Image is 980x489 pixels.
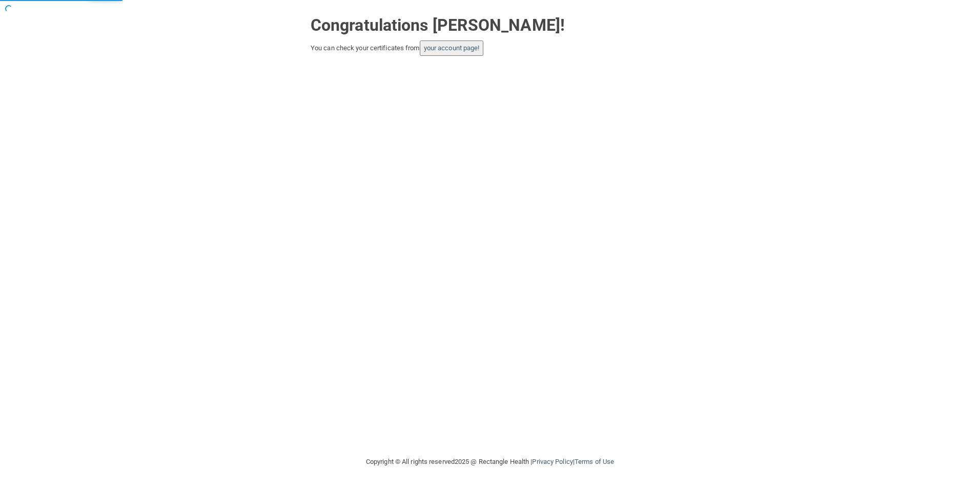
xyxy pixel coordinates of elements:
strong: Congratulations [PERSON_NAME]! [311,15,565,35]
button: your account page! [420,40,484,56]
div: Copyright © All rights reserved 2025 @ Rectangle Health | | [303,445,677,478]
a: Terms of Use [575,458,614,465]
a: Privacy Policy [532,458,573,465]
a: your account page! [424,44,480,52]
div: You can check your certificates from [311,40,669,56]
